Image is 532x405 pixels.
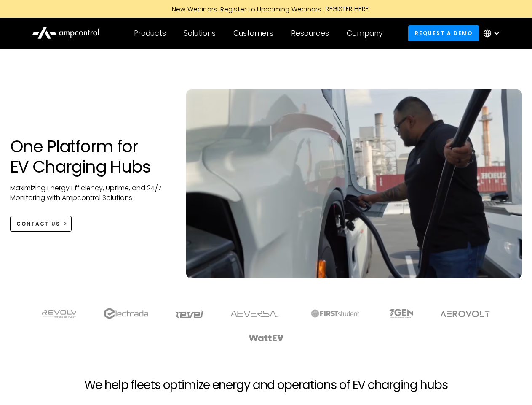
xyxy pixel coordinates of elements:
[16,220,60,228] div: CONTACT US
[84,378,447,392] h2: We help fleets optimize energy and operations of EV charging hubs
[291,29,329,38] div: Resources
[163,5,326,13] div: New Webinars: Register to Upcoming Webinars
[440,310,490,317] img: Aerovolt Logo
[249,335,284,341] img: WattEV logo
[347,29,382,38] div: Company
[10,216,72,232] a: CONTACT US
[233,29,273,38] div: Customers
[134,29,166,38] div: Products
[408,25,479,41] a: Request a demo
[10,136,170,177] h1: One Platform for EV Charging Hubs
[184,29,216,38] div: Solutions
[326,4,369,13] div: REGISTER HERE
[10,184,170,202] p: Maximizing Energy Efficiency, Uptime, and 24/7 Monitoring with Ampcontrol Solutions
[77,4,456,13] a: New Webinars: Register to Upcoming WebinarsREGISTER HERE
[104,308,148,319] img: electrada logo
